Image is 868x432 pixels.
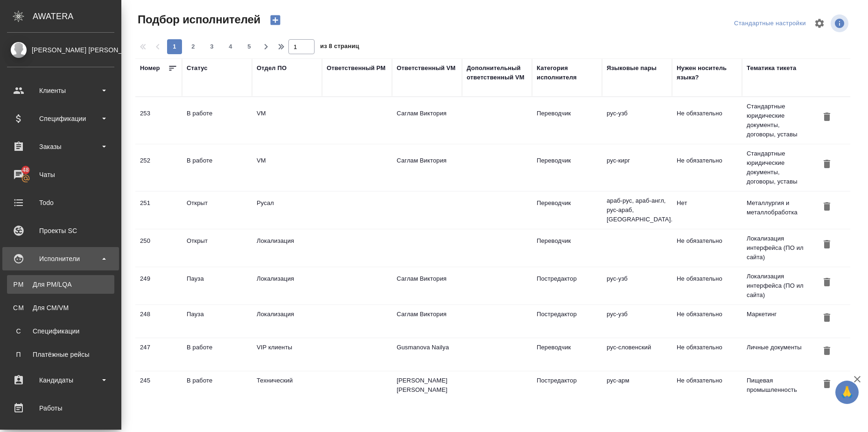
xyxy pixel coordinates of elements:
td: Локализация интерфейса (ПО или сайта) [742,267,812,305]
p: араб-рус, араб-англ, рус-араб, [GEOGRAPHIC_DATA]... [607,196,667,224]
div: Пауза [187,310,247,319]
div: Нужен носитель языка? [677,64,737,82]
td: Не обязательно [672,305,742,338]
td: Переводчик [532,194,602,227]
div: Исполнители [7,252,114,266]
span: 48 [17,165,35,175]
a: Todo [2,191,119,214]
div: Todo [7,196,114,210]
button: Удалить [819,310,835,327]
p: рус-узб [607,274,667,283]
a: ССпецификации [7,322,114,340]
td: Переводчик [532,232,602,264]
td: Не обязательно [672,104,742,137]
button: Удалить [819,343,835,360]
div: Номер [140,64,160,73]
button: Удалить [819,376,835,393]
td: Саглам Виктория [392,305,462,338]
td: Саглам Виктория [392,104,462,137]
div: Работы [7,401,114,415]
div: Категория исполнителя [537,64,597,82]
td: Gusmanova Nailya [392,338,462,371]
div: В работе [187,376,247,385]
button: 5 [242,39,257,54]
div: Для PM/LQA [12,280,110,289]
td: VM [252,104,322,137]
td: [PERSON_NAME] [PERSON_NAME] [392,371,462,404]
span: 3 [204,42,219,51]
div: 250 [140,236,177,246]
td: VM [252,151,322,184]
span: 5 [242,42,257,51]
button: 🙏 [835,381,859,404]
button: Удалить [819,274,835,291]
td: Маркетинг [742,305,812,338]
td: Стандартные юридические документы, договоры, уставы [742,144,812,191]
a: Работы [2,397,119,420]
div: 247 [140,343,177,352]
span: из 8 страниц [320,41,359,54]
td: Саглам Виктория [392,151,462,184]
td: Пищевая промышленность [742,371,812,404]
td: Русал [252,194,322,227]
button: Удалить [819,156,835,173]
td: Локализация [252,305,322,338]
div: 248 [140,310,177,319]
td: VIP клиенты [252,338,322,371]
div: 245 [140,376,177,385]
p: рус-арм [607,376,667,385]
td: Не обязательно [672,338,742,371]
div: Ответственный PM [327,64,385,73]
span: Посмотреть информацию [831,14,850,32]
div: Дополнительный ответственный VM [467,64,527,82]
a: 48Чаты [2,163,119,186]
a: CMДля CM/VM [7,298,114,317]
button: 4 [223,39,238,54]
p: рус-словенский [607,343,667,352]
td: Технический [252,371,322,404]
td: Не обязательно [672,269,742,302]
p: рус-узб [607,310,667,319]
div: Платёжные рейсы [12,350,110,359]
p: рус-кирг [607,156,667,165]
div: 251 [140,198,177,208]
div: В работе [187,343,247,352]
td: Личные документы [742,338,812,371]
td: Не обязательно [672,371,742,404]
td: Переводчик [532,338,602,371]
span: 🙏 [839,382,855,402]
a: Проекты SC [2,219,119,242]
td: Саглам Виктория [392,269,462,302]
span: 4 [223,42,238,51]
div: AWATERA [33,7,121,26]
div: Открыт [187,236,247,246]
div: Кандидаты [7,373,114,387]
td: Не обязательно [672,151,742,184]
td: Металлургия и металлобработка [742,194,812,227]
div: Чаты [7,168,114,182]
div: Проекты SC [7,224,114,238]
a: ППлатёжные рейсы [7,345,114,364]
button: 2 [186,39,201,54]
div: Для CM/VM [12,303,110,312]
div: Спецификации [12,326,110,336]
button: Удалить [819,109,835,126]
div: Открыт [187,198,247,208]
td: Локализация интерфейса (ПО или сайта) [742,229,812,267]
div: 253 [140,109,177,118]
a: PMДля PM/LQA [7,275,114,294]
div: split button [732,16,808,31]
button: 3 [204,39,219,54]
td: Переводчик [532,104,602,137]
div: Клиенты [7,84,114,98]
span: Подбор исполнителей [135,12,260,27]
td: Постредактор [532,269,602,302]
div: В работе [187,156,247,165]
button: Удалить [819,198,835,216]
div: Статус [187,64,208,73]
td: Постредактор [532,371,602,404]
div: Заказы [7,140,114,154]
td: Стандартные юридические документы, договоры, уставы [742,97,812,144]
button: Создать [264,12,287,28]
button: Удалить [819,236,835,254]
